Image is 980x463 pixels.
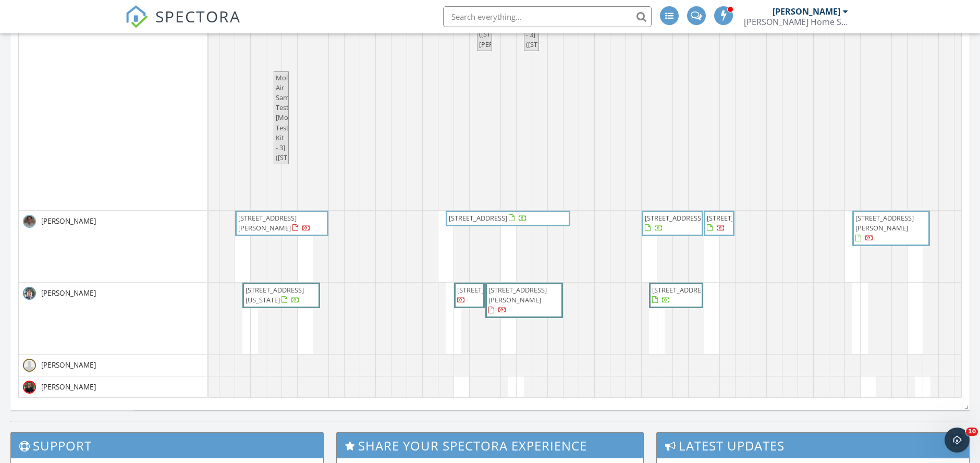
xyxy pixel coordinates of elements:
[488,285,547,304] span: [STREET_ADDRESS][PERSON_NAME]
[449,213,507,223] span: [STREET_ADDRESS]
[744,17,848,27] div: Scott Home Services, LLC
[155,5,241,27] span: SPECTORA
[657,433,969,458] h3: Latest Updates
[11,433,323,458] h3: Support
[966,428,978,436] span: 10
[707,213,765,223] span: [STREET_ADDRESS]
[39,360,98,370] span: [PERSON_NAME]
[645,213,703,223] span: [STREET_ADDRESS]
[457,285,516,295] span: [STREET_ADDRESS]
[125,14,241,36] a: SPECTORA
[276,73,338,163] span: Mold Air Sample Test [Mold Test Kit - 3] ([STREET_ADDRESS])
[23,359,36,372] img: default-user-f0147aede5fd5fa78ca7ade42f37bd4542148d508eef1c3d3ea960f66861d68b.jpg
[652,285,710,295] span: [STREET_ADDRESS]
[773,6,840,17] div: [PERSON_NAME]
[39,216,98,226] span: [PERSON_NAME]
[443,6,652,27] input: Search everything...
[39,382,98,392] span: [PERSON_NAME]
[246,285,304,304] span: [STREET_ADDRESS][US_STATE]
[238,213,297,233] span: [STREET_ADDRESS][PERSON_NAME]
[337,433,643,458] h3: Share Your Spectora Experience
[855,213,914,233] span: [STREET_ADDRESS][PERSON_NAME]
[39,288,98,298] span: [PERSON_NAME]
[23,287,36,300] img: dan_team_sq.jpg
[945,428,970,453] iframe: Intercom live chat
[125,5,148,28] img: The Best Home Inspection Software - Spectora
[23,215,36,228] img: mark.jpg
[23,381,36,394] img: chris_team.jpg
